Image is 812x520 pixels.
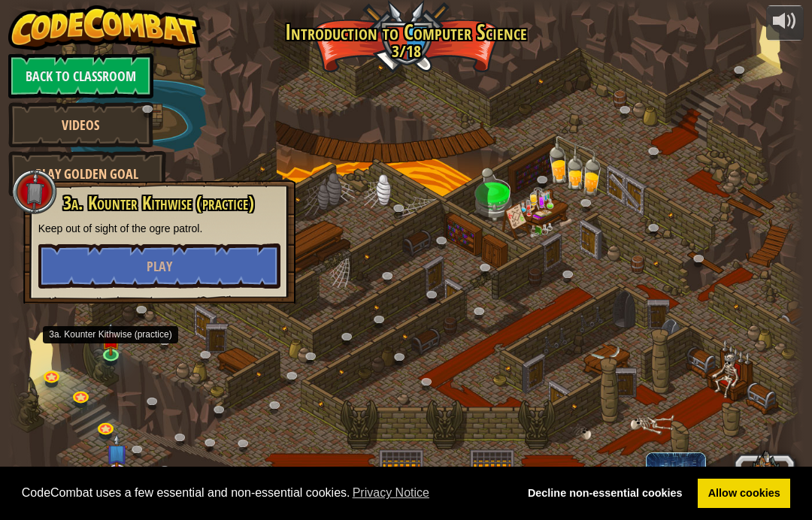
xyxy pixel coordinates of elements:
[766,5,804,41] button: Adjust volume
[22,482,506,504] span: CodeCombat uses a few essential and non-essential cookies.
[517,479,692,509] a: deny cookies
[101,323,120,356] img: level-banner-unstarted.png
[8,5,201,50] img: CodeCombat - Learn how to code by playing a game
[350,482,432,504] a: learn more about cookies
[8,151,166,196] a: Play Golden Goal
[698,479,790,509] a: allow cookies
[8,102,153,147] a: Videos
[8,53,153,98] a: Back to Classroom
[38,221,280,236] p: Keep out of sight of the ogre patrol.
[147,257,172,276] span: Play
[38,243,280,289] button: Play
[106,434,128,471] img: level-banner-unstarted-subscriber.png
[63,190,254,216] span: 3a. Kounter Kithwise (practice)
